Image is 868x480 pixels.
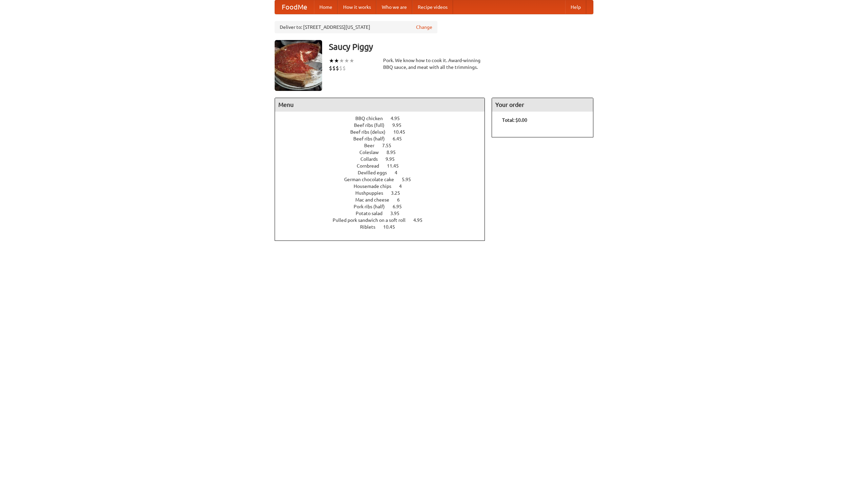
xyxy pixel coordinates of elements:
a: Collards 9.95 [360,156,407,162]
a: Beef ribs (delux) 10.45 [350,129,418,135]
a: Recipe videos [412,0,453,14]
span: 6.45 [393,136,409,141]
span: Coleslaw [359,150,386,155]
span: Beef ribs (delux) [350,129,392,135]
span: Beef ribs (half) [353,136,392,141]
b: Total: $0.00 [502,117,527,123]
li: ★ [339,57,344,64]
li: $ [339,64,342,72]
span: 8.95 [387,150,402,155]
img: angular.jpg [275,40,322,91]
span: 10.45 [393,129,412,135]
a: Change [416,24,432,31]
span: 10.45 [383,224,402,230]
a: Cornbread 11.45 [357,163,411,169]
span: Collards [360,156,384,162]
a: Hushpuppies 3.25 [355,190,413,196]
a: Beer 7.55 [364,143,404,148]
a: Who we are [376,0,412,14]
span: 7.55 [382,143,398,148]
li: ★ [334,57,339,64]
li: $ [332,64,336,72]
li: $ [329,64,332,72]
h4: Your order [492,98,593,112]
a: Mac and cheese 6 [355,197,412,203]
span: Riblets [360,224,382,230]
a: Beef ribs (full) 9.95 [354,122,414,128]
li: ★ [329,57,334,64]
h4: Menu [275,98,485,112]
span: Hushpuppies [355,190,390,196]
a: Pulled pork sandwich on a soft roll 4.95 [333,217,435,223]
li: $ [336,64,339,72]
span: 9.95 [392,122,408,128]
a: Pork ribs (half) 6.95 [354,204,414,209]
span: 3.25 [391,190,407,196]
h3: Saucy Piggy [329,40,593,54]
span: 6 [397,197,407,203]
div: Deliver to: [STREET_ADDRESS][US_STATE] [275,21,437,33]
li: $ [342,64,346,72]
span: 4.95 [391,116,407,121]
a: Home [314,0,338,14]
span: Potato salad [356,211,389,216]
a: German chocolate cake 5.95 [344,177,423,182]
span: Housemade chips [354,184,398,189]
span: 9.95 [386,156,401,162]
span: 4 [399,184,409,189]
div: Pork. We know how to cook it. Award-winning BBQ sauce, and meat with all the trimmings. [383,57,485,71]
span: 3.95 [390,211,406,216]
span: Cornbread [357,163,386,169]
span: Mac and cheese [355,197,396,203]
a: Beef ribs (half) 6.45 [353,136,414,141]
span: Beef ribs (full) [354,122,391,128]
span: Devilled eggs [358,170,394,175]
a: Devilled eggs 4 [358,170,410,175]
a: Potato salad 3.95 [356,211,412,216]
span: 5.95 [402,177,418,182]
span: BBQ chicken [355,116,390,121]
a: Housemade chips 4 [354,184,414,189]
span: 6.95 [393,204,409,209]
a: How it works [338,0,376,14]
span: Pork ribs (half) [354,204,392,209]
li: ★ [349,57,354,64]
span: 11.45 [387,163,406,169]
span: Beer [364,143,381,148]
a: Coleslaw 8.95 [359,150,408,155]
a: BBQ chicken 4.95 [355,116,412,121]
li: ★ [344,57,349,64]
a: Help [565,0,586,14]
span: 4 [395,170,404,175]
a: FoodMe [275,0,314,14]
span: 4.95 [413,217,429,223]
span: Pulled pork sandwich on a soft roll [333,217,412,223]
a: Riblets 10.45 [360,224,408,230]
span: German chocolate cake [344,177,401,182]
